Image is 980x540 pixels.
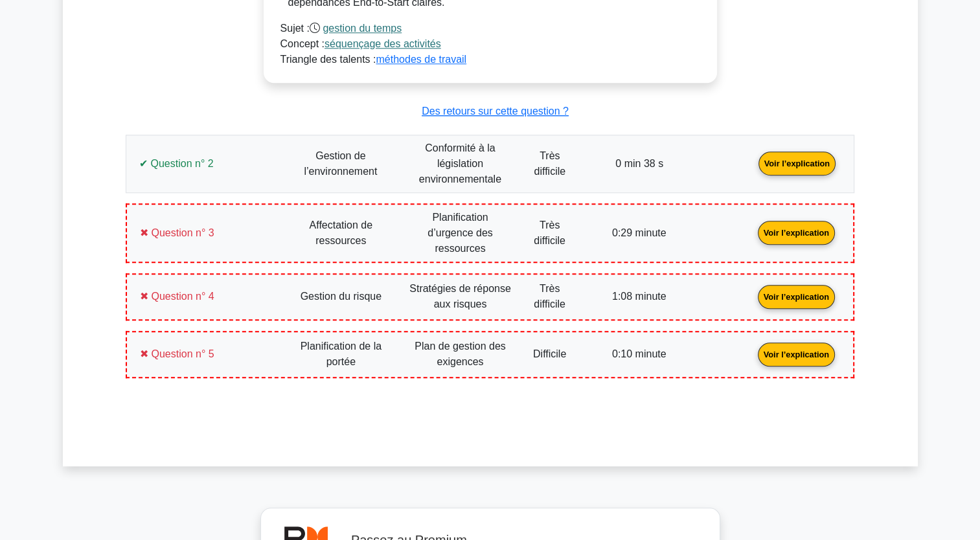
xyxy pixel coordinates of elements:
a: Voir l’explication [753,157,841,168]
a: méthodes de travail [376,54,466,65]
a: Voir l’explication [753,227,840,238]
a: gestion du temps [323,23,402,34]
font: Triangle des talents : [280,54,467,65]
a: Des retours sur cette question ? [422,106,569,117]
a: séquençage des activités [325,38,441,49]
a: Voir l’explication [753,348,840,359]
a: Voir l’explication [753,290,840,301]
font: Sujet : [280,23,402,34]
font: Concept : [280,38,441,49]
